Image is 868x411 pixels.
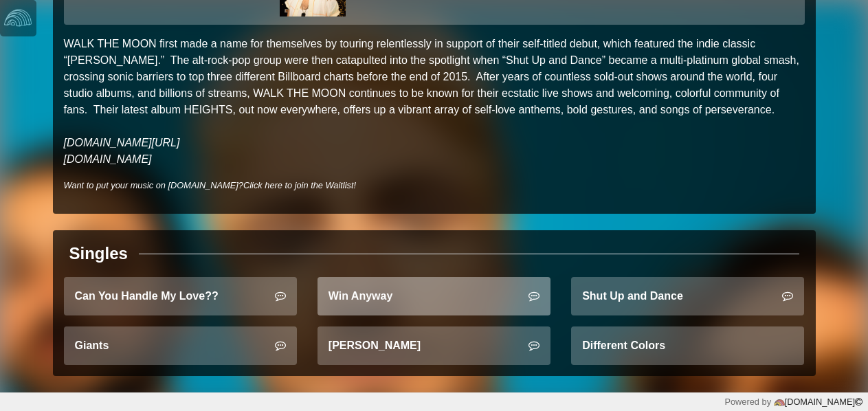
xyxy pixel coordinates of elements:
p: WALK THE MOON first made a name for themselves by touring relentlessly in support of their self-t... [64,36,805,168]
a: [PERSON_NAME] [318,326,550,365]
a: Shut Up and Dance [571,277,804,315]
a: Giants [64,326,297,365]
img: logo-white-4c48a5e4bebecaebe01ca5a9d34031cfd3d4ef9ae749242e8c4bf12ef99f53e8.png [4,4,32,32]
a: [DOMAIN_NAME][URL] [64,137,180,148]
a: Win Anyway [318,277,550,315]
a: Click here to join the Waitlist! [243,180,356,190]
i: Want to put your music on [DOMAIN_NAME]? [64,180,357,190]
a: Different Colors [571,326,804,365]
a: Can You Handle My Love?? [64,277,297,315]
img: logo-color-e1b8fa5219d03fcd66317c3d3cfaab08a3c62fe3c3b9b34d55d8365b78b1766b.png [774,397,785,408]
a: [DOMAIN_NAME] [64,153,152,165]
div: Powered by [724,395,863,408]
a: [DOMAIN_NAME] [771,397,863,407]
div: Singles [69,241,128,266]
